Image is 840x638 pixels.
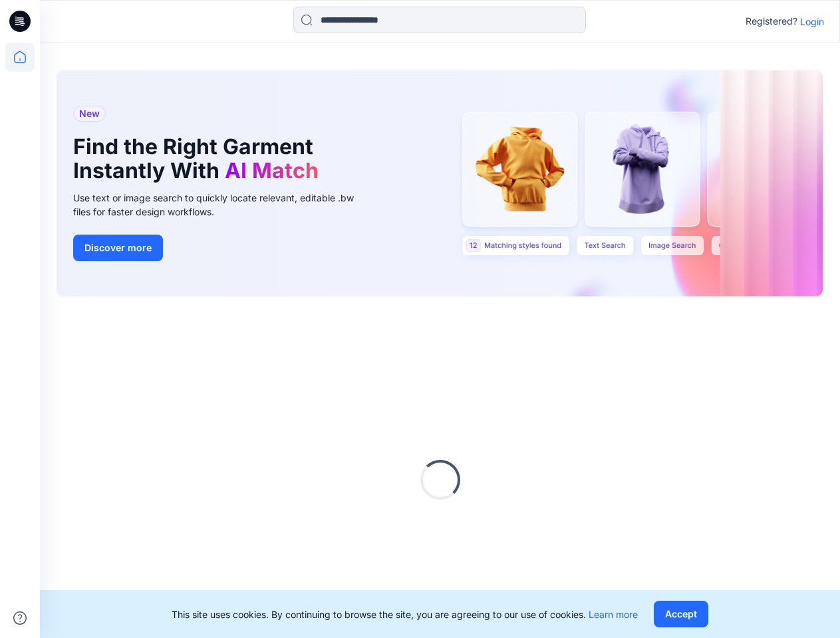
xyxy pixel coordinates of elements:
span: AI Match [225,158,319,183]
div: Use text or image search to quickly locate relevant, editable .bw files for faster design workflows. [73,191,372,219]
p: Registered? [746,13,797,29]
button: Accept [654,601,708,627]
a: Learn more [589,609,638,620]
p: This site uses cookies. By continuing to browse the site, you are agreeing to our use of cookies. [172,607,638,621]
p: Login [800,15,824,29]
h1: Find the Right Garment Instantly With [73,135,352,183]
button: Discover more [73,235,163,261]
span: New [79,106,100,122]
